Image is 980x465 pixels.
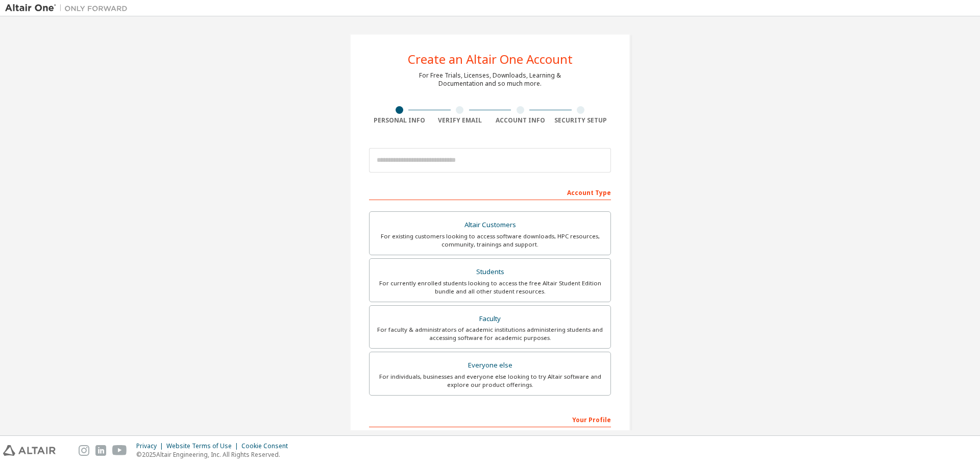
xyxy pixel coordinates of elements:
img: Altair One [5,3,133,13]
div: Security Setup [551,116,611,125]
div: Altair Customers [376,218,604,232]
div: Everyone else [376,358,604,373]
div: Students [376,265,604,279]
div: Create an Altair One Account [408,53,573,65]
div: Cookie Consent [241,442,294,450]
div: For individuals, businesses and everyone else looking to try Altair software and explore our prod... [376,373,604,389]
div: For existing customers looking to access software downloads, HPC resources, community, trainings ... [376,232,604,249]
img: youtube.svg [112,445,127,456]
img: linkedin.svg [95,445,106,456]
div: Website Terms of Use [166,442,241,450]
p: © 2025 Altair Engineering, Inc. All Rights Reserved. [136,450,294,459]
div: Account Info [490,116,551,125]
div: For faculty & administrators of academic institutions administering students and accessing softwa... [376,326,604,342]
div: Personal Info [369,116,430,125]
div: For Free Trials, Licenses, Downloads, Learning & Documentation and so much more. [419,71,561,88]
div: Privacy [136,442,166,450]
div: Verify Email [430,116,491,125]
div: Account Type [369,184,611,200]
div: For currently enrolled students looking to access the free Altair Student Edition bundle and all ... [376,279,604,296]
img: instagram.svg [79,445,89,456]
div: Your Profile [369,411,611,427]
div: Faculty [376,312,604,326]
img: altair_logo.svg [3,445,56,456]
